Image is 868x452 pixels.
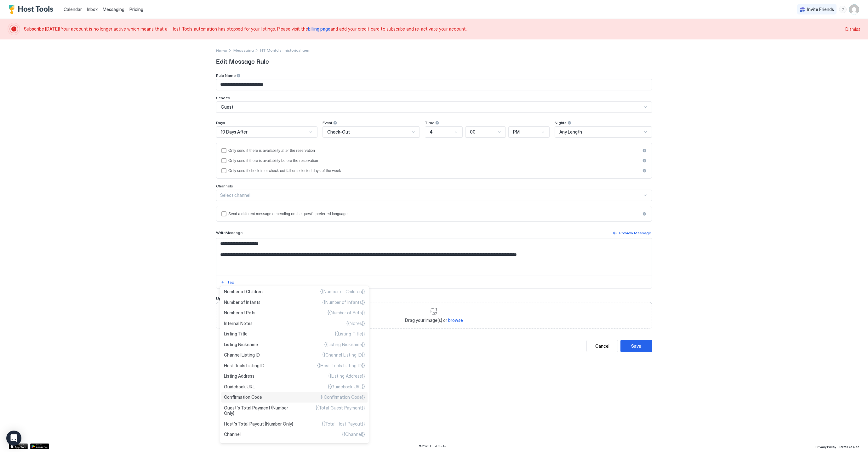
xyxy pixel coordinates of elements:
span: Channel Listing ID [224,352,260,358]
span: Host Tools Listing ID [224,363,265,369]
span: {{Total Host Payout}} [322,421,365,427]
div: Open Intercom Messenger [6,431,21,446]
span: {{Listing Address}} [328,373,365,379]
span: Internal Notes [224,321,253,326]
span: Host's Total Payout (Number Only) [224,421,293,427]
span: {{Number of Infants}} [322,300,365,305]
span: Number of Infants [224,300,260,305]
span: Confirmation Code [224,394,262,400]
span: {{Host Tools Listing ID}} [317,363,365,369]
span: Guidebook URL [224,384,255,390]
span: {{Listing Title}} [335,331,365,337]
span: {{Channel Listing ID}} [322,352,365,358]
span: {{Number of Pets}} [328,310,365,316]
span: Listing Address [224,373,254,379]
span: {{Channel}} [342,432,365,437]
span: Channel [224,432,241,437]
span: Number of Children [224,289,263,295]
span: {{Listing Nickname}} [324,342,365,347]
span: {{Guidebook URL}} [328,384,365,390]
span: {{Confirmation Code}} [321,394,365,400]
span: {{Total Guest Payment}} [316,405,365,416]
span: Listing Nickname [224,342,258,347]
span: Number of Pets [224,310,255,316]
span: Guest's Total Payment (Number Only) [224,405,294,416]
span: {{Number of Children}} [320,289,365,295]
span: {{Notes}} [346,321,365,326]
span: Listing Title [224,331,248,337]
